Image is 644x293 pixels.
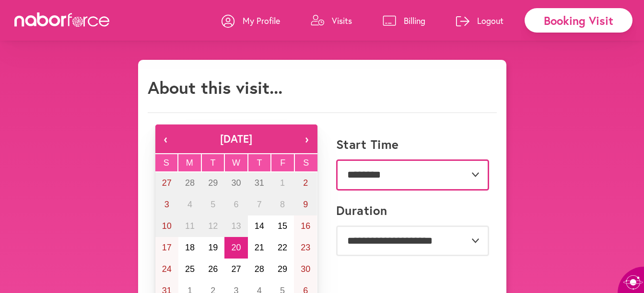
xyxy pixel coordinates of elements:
button: August 7, 2025 [248,194,271,215]
button: August 15, 2025 [271,215,294,237]
button: August 1, 2025 [271,172,294,194]
abbr: August 25, 2025 [185,264,195,274]
a: Billing [383,6,425,35]
abbr: August 26, 2025 [208,264,218,274]
button: August 30, 2025 [294,259,317,280]
abbr: Tuesday [210,158,215,168]
button: July 28, 2025 [178,172,201,194]
button: August 12, 2025 [201,215,224,237]
button: August 8, 2025 [271,194,294,215]
h1: About this visit... [148,77,282,98]
abbr: August 17, 2025 [162,243,172,252]
abbr: August 1, 2025 [280,178,285,188]
abbr: August 9, 2025 [303,200,308,209]
button: August 23, 2025 [294,237,317,259]
abbr: August 7, 2025 [257,200,262,209]
abbr: Saturday [303,158,309,168]
button: August 21, 2025 [248,237,271,259]
abbr: August 6, 2025 [234,200,238,209]
abbr: August 29, 2025 [278,264,287,274]
button: August 24, 2025 [155,259,178,280]
button: July 29, 2025 [201,172,224,194]
abbr: Wednesday [232,158,240,168]
button: August 10, 2025 [155,215,178,237]
abbr: August 5, 2025 [211,200,215,209]
button: August 20, 2025 [224,237,247,259]
div: Booking Visit [525,8,632,33]
abbr: August 4, 2025 [187,200,192,209]
button: August 11, 2025 [178,215,201,237]
button: August 25, 2025 [178,259,201,280]
abbr: July 29, 2025 [208,178,218,188]
abbr: August 10, 2025 [162,221,172,231]
abbr: August 23, 2025 [301,243,310,252]
abbr: August 12, 2025 [208,221,218,231]
abbr: August 19, 2025 [208,243,218,252]
button: August 3, 2025 [155,194,178,215]
abbr: Friday [280,158,285,168]
abbr: August 20, 2025 [231,243,241,252]
button: July 27, 2025 [155,172,178,194]
abbr: August 27, 2025 [231,264,241,274]
button: August 22, 2025 [271,237,294,259]
abbr: July 27, 2025 [162,178,172,188]
abbr: July 30, 2025 [231,178,241,188]
abbr: Sunday [164,158,169,168]
abbr: August 2, 2025 [303,178,308,188]
p: Logout [477,15,503,26]
button: August 6, 2025 [224,194,247,215]
p: Visits [332,15,352,26]
a: Visits [311,6,352,35]
abbr: August 28, 2025 [255,264,264,274]
button: August 9, 2025 [294,194,317,215]
button: › [296,124,317,153]
abbr: August 24, 2025 [162,264,172,274]
button: August 19, 2025 [201,237,224,259]
button: August 26, 2025 [201,259,224,280]
label: Start Time [336,137,399,152]
abbr: August 15, 2025 [278,221,287,231]
label: Duration [336,203,387,218]
button: ‹ [155,124,176,153]
button: August 28, 2025 [248,259,271,280]
abbr: August 3, 2025 [164,200,169,209]
abbr: August 13, 2025 [231,221,241,231]
p: My Profile [243,15,280,26]
button: August 17, 2025 [155,237,178,259]
a: My Profile [222,6,280,35]
button: July 31, 2025 [248,172,271,194]
button: July 30, 2025 [224,172,247,194]
abbr: August 30, 2025 [301,264,310,274]
abbr: August 21, 2025 [255,243,264,252]
button: August 14, 2025 [248,215,271,237]
abbr: August 11, 2025 [185,221,195,231]
button: August 16, 2025 [294,215,317,237]
button: August 27, 2025 [224,259,247,280]
abbr: July 31, 2025 [255,178,264,188]
button: August 18, 2025 [178,237,201,259]
abbr: July 28, 2025 [185,178,195,188]
button: August 5, 2025 [201,194,224,215]
abbr: August 22, 2025 [278,243,287,252]
a: Logout [456,6,503,35]
abbr: August 16, 2025 [301,221,310,231]
button: [DATE] [176,124,296,153]
button: August 29, 2025 [271,259,294,280]
abbr: Monday [186,158,193,168]
abbr: August 18, 2025 [185,243,195,252]
button: August 4, 2025 [178,194,201,215]
button: August 13, 2025 [224,215,247,237]
abbr: August 8, 2025 [280,200,285,209]
abbr: August 14, 2025 [255,221,264,231]
button: August 2, 2025 [294,172,317,194]
p: Billing [404,15,425,26]
abbr: Thursday [257,158,262,168]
